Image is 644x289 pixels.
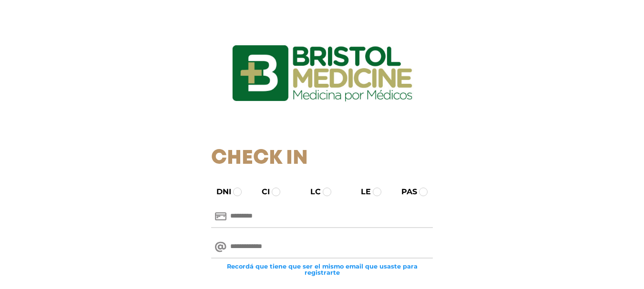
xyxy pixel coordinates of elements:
[393,186,417,198] label: PAS
[208,186,231,198] label: DNI
[211,147,433,170] h1: Check In
[194,11,451,135] img: logo_ingresarbristol.jpg
[302,186,321,198] label: LC
[352,186,371,198] label: LE
[211,263,433,276] small: Recordá que tiene que ser el mismo email que usaste para registrarte
[253,186,270,198] label: CI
